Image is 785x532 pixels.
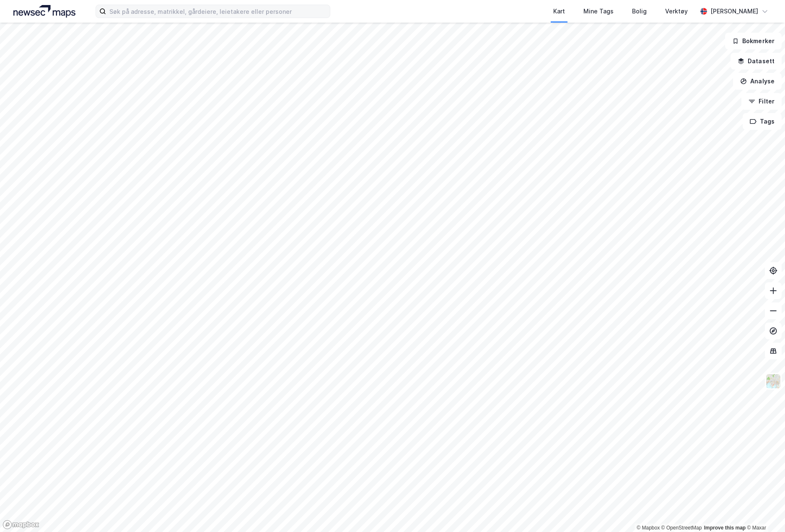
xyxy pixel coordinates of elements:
div: Mine Tags [583,6,614,16]
div: Verktøy [665,6,688,16]
img: logo.a4113a55bc3d86da70a041830d287a7e.svg [13,5,75,18]
iframe: Chat Widget [743,492,785,532]
div: [PERSON_NAME] [710,6,758,16]
input: Søk på adresse, matrikkel, gårdeiere, leietakere eller personer [106,5,330,18]
div: Kontrollprogram for chat [743,492,785,532]
div: Bolig [632,6,647,16]
div: Kart [553,6,565,16]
